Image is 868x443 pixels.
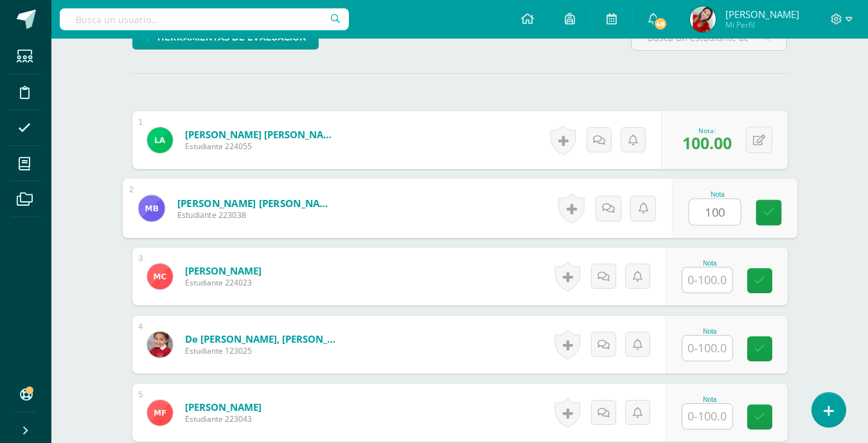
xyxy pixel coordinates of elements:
div: Nota [682,260,738,267]
input: 0-100.0 [689,199,740,225]
input: 0-100.0 [682,267,732,293]
a: [PERSON_NAME] [PERSON_NAME] [185,128,339,141]
span: 100.00 [682,132,732,154]
span: Estudiante 223038 [177,210,335,221]
a: [PERSON_NAME] [185,401,261,413]
input: 0-100.0 [682,404,732,429]
a: [PERSON_NAME] [185,264,261,277]
span: Mi Perfil [725,19,799,30]
input: 0-100.0 [682,336,732,361]
div: Nota [682,328,738,335]
span: Estudiante 123025 [185,345,339,356]
a: [PERSON_NAME] [PERSON_NAME] [177,196,335,210]
img: 13306e4f60782ed81b42760fb2284739.png [147,332,173,357]
a: de [PERSON_NAME], [PERSON_NAME] [185,332,339,345]
span: 48 [653,17,668,31]
div: Nota [682,396,738,403]
span: Estudiante 224023 [185,277,261,288]
img: 162acdb5c2f3d5f8be50fbc1cb56d08d.png [690,6,716,32]
span: [PERSON_NAME] [725,8,799,21]
div: Nota: [682,126,732,135]
div: Nota [688,191,747,198]
img: ba453110fe935b07d40dfb1b354e9038.png [147,400,173,426]
input: Busca un usuario... [60,8,349,30]
img: 74b45e1a84508a641e3a643b9bfb125f.png [138,195,164,221]
img: 831495be08d3261c79225c9ce2f7b052.png [147,127,173,153]
span: Estudiante 224055 [185,141,339,152]
img: 2c08b85cdd58df44fa1bed774e24ec3e.png [147,264,173,289]
span: Estudiante 223043 [185,413,261,424]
